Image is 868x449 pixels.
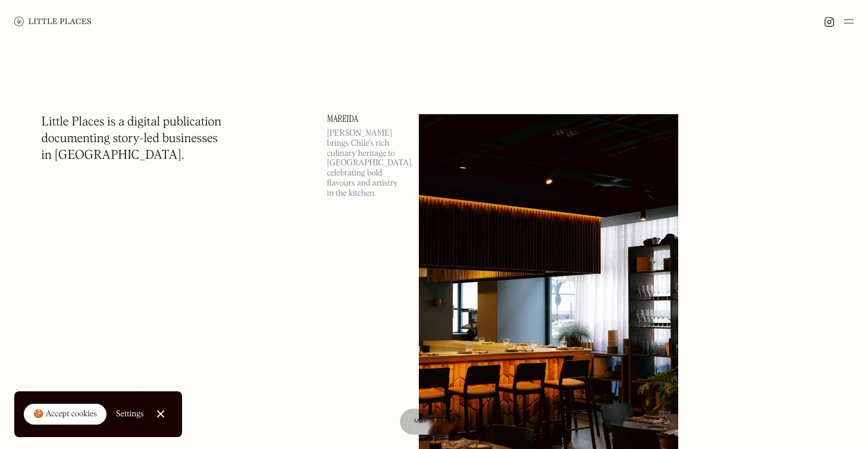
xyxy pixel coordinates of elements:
[149,402,173,426] a: Close Cookie Popup
[24,404,106,425] a: 🍪 Accept cookies
[116,410,144,418] div: Settings
[327,114,405,124] a: Mareida
[414,418,449,425] span: Map view
[42,114,222,164] h1: Little Places is a digital publication documenting story-led businesses in [GEOGRAPHIC_DATA].
[327,128,405,199] p: [PERSON_NAME] brings Chile’s rich culinary heritage to [GEOGRAPHIC_DATA], celebrating bold flavou...
[116,401,144,428] a: Settings
[33,409,97,420] div: 🍪 Accept cookies
[400,409,463,435] a: Map view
